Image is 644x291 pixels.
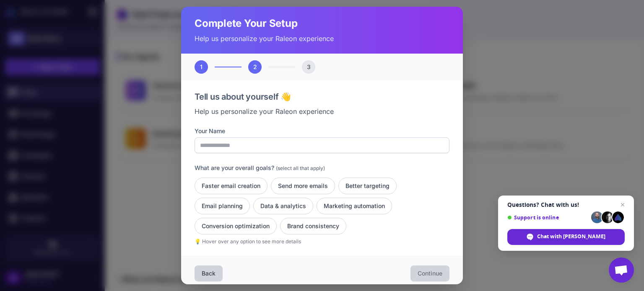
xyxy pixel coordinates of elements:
[537,233,605,240] span: Chat with [PERSON_NAME]
[195,90,449,103] h3: Tell us about yourself 👋
[618,200,628,210] span: Close chat
[302,60,315,74] div: 3
[195,198,250,214] button: Email planning
[609,258,634,283] div: Open chat
[195,238,449,245] p: 💡 Hover over any option to see more details
[195,265,223,281] button: Back
[418,269,442,278] span: Continue
[507,201,625,208] span: Questions? Chat with us!
[507,214,588,221] span: Support is online
[338,178,397,194] button: Better targeting
[410,265,449,281] button: Continue
[195,33,449,44] p: Help us personalize your Raleon experience
[195,164,274,171] span: What are your overall goals?
[195,178,267,194] button: Faster email creation
[317,198,392,214] button: Marketing automation
[195,106,449,116] p: Help us personalize your Raleon experience
[195,17,449,30] h2: Complete Your Setup
[195,126,449,136] label: Your Name
[271,178,335,194] button: Send more emails
[195,60,208,74] div: 1
[507,229,625,245] div: Chat with Raleon
[248,60,262,74] div: 2
[280,218,346,234] button: Brand consistency
[195,218,277,234] button: Conversion optimization
[253,198,313,214] button: Data & analytics
[276,165,325,171] span: (select all that apply)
